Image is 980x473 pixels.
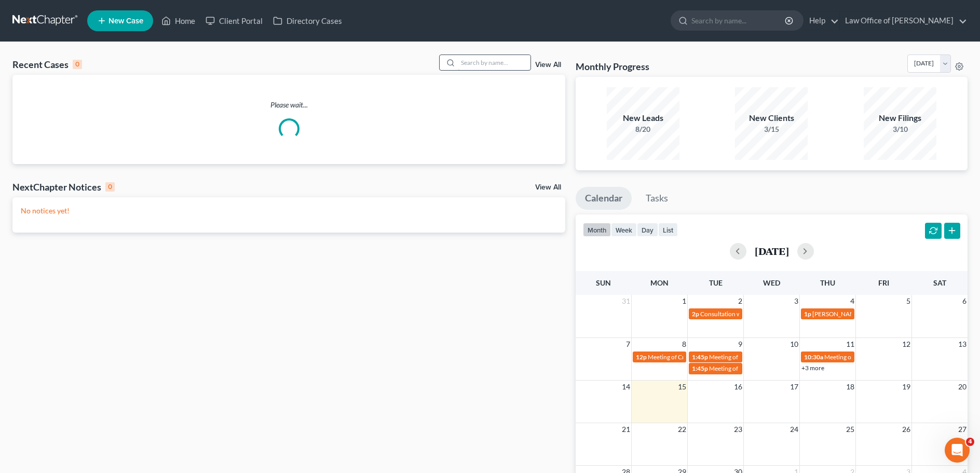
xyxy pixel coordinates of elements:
[735,112,808,124] div: New Clients
[21,206,557,216] p: No notices yet!
[804,310,811,318] span: 1p
[681,295,687,307] span: 1
[636,187,677,210] a: Tasks
[733,381,743,393] span: 16
[864,112,936,124] div: New Filings
[755,246,789,256] h2: [DATE]
[692,353,708,361] span: 1:45p
[789,338,799,350] span: 10
[961,295,968,307] span: 6
[864,124,936,134] div: 3/10
[901,338,911,350] span: 12
[801,364,824,372] a: +3 more
[966,438,974,446] span: 4
[200,11,268,30] a: Client Portal
[905,295,911,307] span: 5
[957,381,968,393] span: 20
[789,381,799,393] span: 17
[648,353,704,361] span: Meeting of Creditors
[945,438,970,463] iframe: Intercom live chat
[625,338,631,350] span: 7
[156,11,200,30] a: Home
[621,423,631,436] span: 21
[692,364,708,372] span: 1:45p
[804,11,839,30] a: Help
[611,223,637,237] button: week
[737,295,743,307] span: 2
[793,295,799,307] span: 3
[583,223,611,237] button: month
[692,310,699,318] span: 2p
[268,11,347,30] a: Directory Cases
[901,423,911,436] span: 26
[596,278,611,287] span: Sun
[709,364,765,372] span: Meeting of Creditors
[637,223,658,237] button: day
[681,338,687,350] span: 8
[812,310,874,318] span: [PERSON_NAME] ch 7
[12,181,115,193] div: NextChapter Notices
[650,278,669,287] span: Mon
[677,381,687,393] span: 15
[700,310,902,318] span: Consultation with [PERSON_NAME] regarding Long Term Disability Appeal
[824,353,880,361] span: Meeting of Creditors
[576,60,649,73] h3: Monthly Progress
[535,184,561,191] a: View All
[621,381,631,393] span: 14
[901,381,911,393] span: 19
[878,278,889,287] span: Fri
[73,60,82,69] div: 0
[576,187,632,210] a: Calendar
[737,338,743,350] span: 9
[733,423,743,436] span: 23
[845,338,855,350] span: 11
[658,223,678,237] button: list
[607,112,679,124] div: New Leads
[621,295,631,307] span: 31
[845,381,855,393] span: 18
[535,61,561,69] a: View All
[845,423,855,436] span: 25
[804,353,823,361] span: 10:30a
[849,295,855,307] span: 4
[957,338,968,350] span: 13
[12,100,565,110] p: Please wait...
[108,17,143,25] span: New Case
[709,353,765,361] span: Meeting of Creditors
[933,278,946,287] span: Sat
[840,11,967,30] a: Law Office of [PERSON_NAME]
[763,278,780,287] span: Wed
[957,423,968,436] span: 27
[105,182,115,192] div: 0
[12,58,82,71] div: Recent Cases
[636,353,647,361] span: 12p
[735,124,808,134] div: 3/15
[789,423,799,436] span: 24
[458,55,530,70] input: Search by name...
[709,278,723,287] span: Tue
[607,124,679,134] div: 8/20
[677,423,687,436] span: 22
[820,278,835,287] span: Thu
[691,11,786,30] input: Search by name...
